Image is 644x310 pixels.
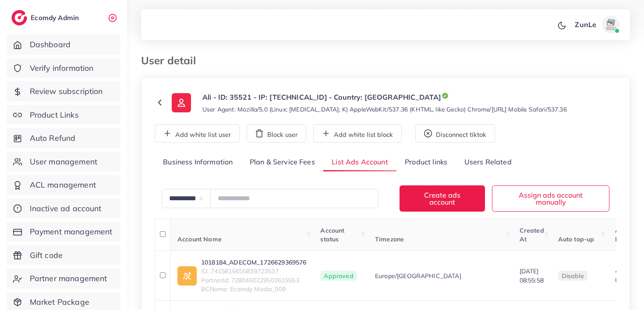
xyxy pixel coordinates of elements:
[30,86,103,97] span: Review subscription
[201,276,306,285] span: PartnerId: 7280460229502615553
[202,105,567,114] small: User Agent: Mozilla/5.0 (Linux; [MEDICAL_DATA]; K) AppleWebKit/537.36 (KHTML, like Gecko) Chrome/...
[201,267,306,275] span: ID: 7415816655839723537
[202,92,567,102] p: Ali - ID: 35521 - IP: [TECHNICAL_ID] - Country: [GEOGRAPHIC_DATA]
[7,105,120,125] a: Product Links
[172,93,191,112] img: ic-user-info.36bf1079.svg
[492,185,609,211] button: Assign ads account manually
[30,273,107,284] span: Partner management
[7,222,120,242] a: Payment management
[615,226,640,243] span: Account Balance
[7,58,120,78] a: Verify information
[570,16,623,33] a: ZunLeavatar
[520,267,544,284] span: [DATE] 08:55:58
[7,268,120,289] a: Partner management
[456,153,520,172] a: Users Related
[375,272,461,280] span: Europe/[GEOGRAPHIC_DATA]
[7,81,120,101] a: Review subscription
[30,132,76,144] span: Auto Refund
[155,153,241,172] a: Business Information
[375,235,404,243] span: Timezone
[7,199,120,219] a: Inactive ad account
[31,14,81,22] h2: Ecomdy Admin
[30,63,94,74] span: Verify information
[177,266,197,286] img: ic-ad-info.7fc67b75.svg
[313,124,402,143] button: Add white list block
[415,124,495,143] button: Disconnect tiktok
[30,156,97,167] span: User management
[11,10,81,25] a: logoEcomdy Admin
[141,54,203,67] h3: User detail
[7,35,120,55] a: Dashboard
[7,152,120,172] a: User management
[30,203,102,214] span: Inactive ad account
[7,175,120,195] a: ACL management
[241,153,323,172] a: Plan & Service Fees
[396,153,456,172] a: Product links
[155,124,240,143] button: Add white list user
[30,250,63,261] span: Gift code
[323,153,396,172] a: List Ads Account
[177,235,222,243] span: Account Name
[400,185,485,211] button: Create ads account
[7,128,120,148] a: Auto Refund
[562,272,584,280] span: disable
[30,226,113,237] span: Payment management
[602,16,619,33] img: avatar
[320,271,357,281] span: Approved
[247,124,306,143] button: Block user
[30,39,71,50] span: Dashboard
[575,19,596,30] p: ZunLe
[615,267,628,284] span: 42.9 USD
[7,245,120,265] a: Gift code
[30,179,96,191] span: ACL management
[30,296,89,308] span: Market Package
[30,109,79,121] span: Product Links
[11,10,27,25] img: logo
[558,235,594,243] span: Auto top-up
[201,285,306,293] span: BCName: Ecomdy Media_009
[201,258,306,267] a: 1018184_ADECOM_1726629369576
[520,226,544,243] span: Created At
[320,226,344,243] span: Account status
[441,92,449,100] img: icon-tick.de4e08dc.svg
